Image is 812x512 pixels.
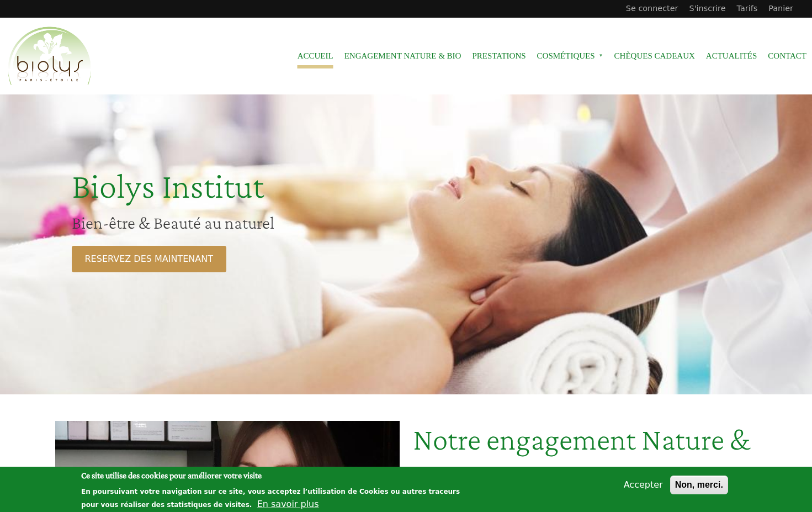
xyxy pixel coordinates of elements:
span: Biolys Institut [72,166,264,205]
a: Engagement Nature & Bio [344,44,461,68]
button: En savoir plus [257,498,319,511]
span: » [599,54,603,58]
button: Accepter [619,478,667,492]
h2: Notre engagement Nature & Bio [413,421,757,511]
span: Cosmétiques [537,44,603,68]
a: Contact [768,44,806,68]
a: RESERVEZ DES MAINTENANT [72,246,226,272]
img: Accueil [6,25,94,88]
button: Non, merci. [670,476,728,494]
h2: Ce site utilise des cookies pour améliorer votre visite [81,469,471,482]
a: Actualités [706,44,757,68]
h2: Bien-être & Beauté au naturel [72,212,507,233]
a: Prestations [472,44,526,68]
a: Accueil [298,44,333,68]
a: Chèques cadeaux [614,44,695,68]
p: En poursuivant votre navigation sur ce site, vous acceptez l’utilisation de Cookies ou autres tra... [81,488,460,509]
